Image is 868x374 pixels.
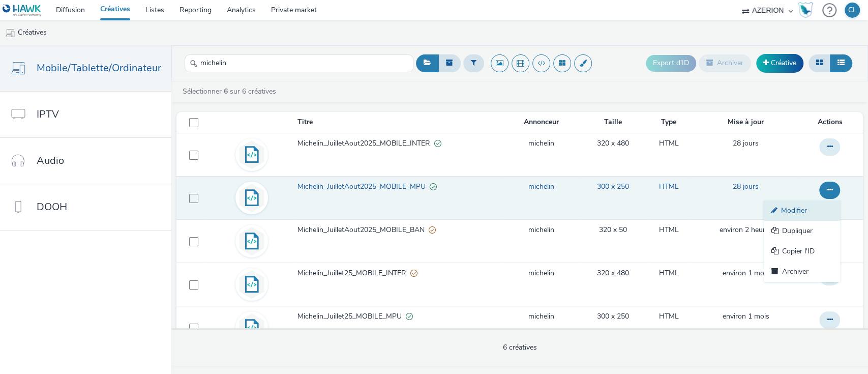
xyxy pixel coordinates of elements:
[528,138,554,149] a: michelin
[691,112,800,133] th: Mise à jour
[37,61,161,75] span: Mobile/Tablette/Ordinateur
[237,313,266,342] img: code.svg
[504,112,578,133] th: Annonceur
[647,112,691,133] th: Type
[659,268,679,278] a: HTML
[659,182,679,192] a: HTML
[182,87,280,96] a: Sélectionner sur 6 créatives
[848,3,857,18] div: CL
[429,225,436,236] div: Partiellement valide
[297,225,429,235] span: Michelin_JuilletAout2025_MOBILE_BAN
[719,225,772,235] span: environ 2 heures
[297,138,503,154] a: Michelin_JuilletAout2025_MOBILE_INTERValide
[528,311,554,322] a: michelin
[237,183,266,213] img: code.svg
[598,225,626,235] a: 320 x 50
[430,182,437,192] div: Valide
[528,182,554,192] a: michelin
[733,182,759,192] a: 22 juillet 2025, 15:02
[733,138,759,148] span: 28 jours
[434,138,441,149] div: Valide
[830,54,852,72] button: Liste
[596,311,628,322] a: 300 x 250
[297,311,503,327] a: Michelin_Juillet25_MOBILE_MPUValide
[659,311,679,322] a: HTML
[503,342,537,352] span: 6 créatives
[528,268,554,278] a: michelin
[297,311,406,322] span: Michelin_Juillet25_MOBILE_MPU
[224,87,228,96] strong: 6
[297,182,430,192] span: Michelin_JuilletAout2025_MOBILE_MPU
[733,138,759,149] a: 22 juillet 2025, 15:03
[406,311,413,322] div: Valide
[699,54,751,72] button: Archiver
[237,226,266,256] img: code.svg
[733,182,759,191] span: 28 jours
[297,138,434,149] span: Michelin_JuilletAout2025_MOBILE_INTER
[596,182,628,192] a: 300 x 250
[764,241,840,262] a: Copier l'ID
[237,140,266,169] img: code.svg
[528,225,554,235] a: michelin
[37,199,67,214] span: DOOH
[722,268,769,278] a: 15 juillet 2025, 15:11
[801,112,863,133] th: Actions
[37,153,64,168] span: Audio
[297,268,410,278] span: Michelin_Juillet25_MOBILE_INTER
[297,182,503,197] a: Michelin_JuilletAout2025_MOBILE_MPUValide
[410,268,417,279] div: Partiellement valide
[798,2,813,18] img: Hawk Academy
[764,221,840,241] a: Dupliquer
[646,55,696,71] button: Export d'ID
[596,138,628,149] a: 320 x 480
[296,112,504,133] th: Titre
[596,268,628,278] a: 320 x 480
[722,311,769,322] a: 15 juillet 2025, 15:10
[237,270,266,299] img: code.svg
[722,268,769,278] span: environ 1 mois
[3,4,42,17] img: undefined Logo
[297,225,503,240] a: Michelin_JuilletAout2025_MOBILE_BANPartiellement valide
[722,311,769,321] span: environ 1 mois
[764,262,840,282] a: Archiver
[297,268,503,283] a: Michelin_Juillet25_MOBILE_INTERPartiellement valide
[719,225,772,235] a: 19 août 2025, 14:14
[764,200,840,221] a: Modifier
[579,112,647,133] th: Taille
[659,138,679,149] a: HTML
[659,225,679,235] a: HTML
[798,2,817,18] a: Hawk Academy
[37,107,59,122] span: IPTV
[5,28,15,38] img: mobile
[756,54,803,72] a: Créative
[185,54,413,72] input: Rechercher...
[809,54,830,72] button: Grille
